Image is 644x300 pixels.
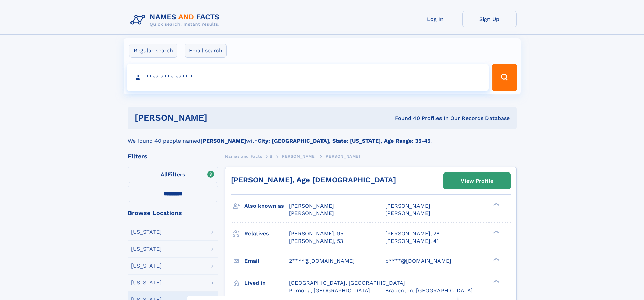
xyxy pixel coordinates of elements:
div: ❯ [492,279,500,283]
span: [PERSON_NAME] [289,203,334,209]
span: [PERSON_NAME] [289,210,334,216]
b: [PERSON_NAME] [200,138,246,144]
h1: [PERSON_NAME] [135,114,301,122]
label: Regular search [129,44,177,58]
a: Names and Facts [225,152,262,160]
div: Filters [128,153,218,159]
div: ❯ [492,257,500,261]
div: View Profile [461,173,493,189]
div: We found 40 people named with . [128,129,517,145]
a: [PERSON_NAME], Age [DEMOGRAPHIC_DATA] [231,176,396,184]
a: [PERSON_NAME], 41 [385,237,439,245]
div: [US_STATE] [131,263,162,269]
div: ❯ [492,202,500,207]
button: Search Button [492,64,517,91]
label: Filters [128,167,218,183]
div: [US_STATE] [131,246,162,252]
span: All [161,171,168,178]
span: [GEOGRAPHIC_DATA], [GEOGRAPHIC_DATA] [289,280,405,286]
h3: Email [244,255,289,267]
span: Pomona, [GEOGRAPHIC_DATA] [289,287,370,294]
a: B [270,152,273,160]
div: Browse Locations [128,210,218,216]
span: [PERSON_NAME] [324,154,360,159]
span: [PERSON_NAME] [385,203,430,209]
a: [PERSON_NAME] [280,152,316,160]
h3: Lived in [244,277,289,289]
div: Found 40 Profiles In Our Records Database [301,115,510,122]
input: search input [127,64,489,91]
a: [PERSON_NAME], 53 [289,237,343,245]
a: View Profile [444,173,510,189]
a: Sign Up [462,11,517,27]
b: City: [GEOGRAPHIC_DATA], State: [US_STATE], Age Range: 35-45 [258,138,430,144]
a: [PERSON_NAME], 28 [385,230,440,237]
img: Logo Names and Facts [128,11,225,29]
label: Email search [185,44,227,58]
span: [PERSON_NAME] [385,210,430,216]
h3: Relatives [244,228,289,239]
span: B [270,154,273,159]
h3: Also known as [244,200,289,212]
a: Log In [408,11,462,27]
div: [US_STATE] [131,280,162,285]
span: [PERSON_NAME] [280,154,316,159]
div: ❯ [492,230,500,234]
div: [US_STATE] [131,229,162,235]
span: Bradenton, [GEOGRAPHIC_DATA] [385,287,473,294]
a: [PERSON_NAME], 95 [289,230,343,237]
